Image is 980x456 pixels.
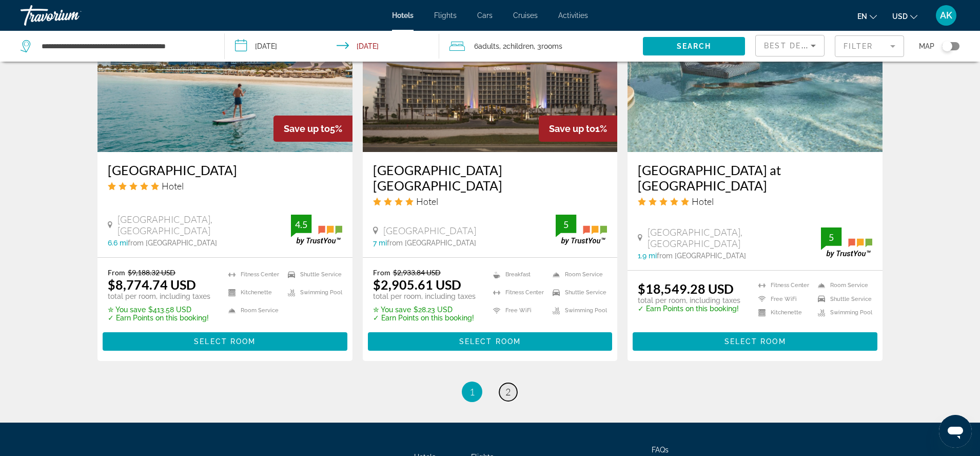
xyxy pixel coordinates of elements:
a: [GEOGRAPHIC_DATA] [GEOGRAPHIC_DATA] [373,162,607,193]
span: from [GEOGRAPHIC_DATA] [128,239,217,247]
a: Cars [477,11,493,20]
div: 5 star Hotel [108,180,342,192]
li: Fitness Center [753,281,813,290]
a: FAQs [652,446,669,454]
li: Free WiFi [753,295,813,303]
span: , 3 [534,39,562,53]
span: ✮ You save [373,306,411,314]
ins: $8,774.74 USD [108,277,196,292]
p: total per room, including taxes [108,292,210,300]
nav: Pagination [97,382,883,402]
span: Save up to [284,123,330,134]
img: trustyou-badge.svg [556,215,607,245]
li: Shuttle Service [547,286,607,299]
span: 6 [474,39,499,53]
button: Travelers: 6 adults, 2 children [439,31,643,62]
span: en [857,12,867,21]
p: ✓ Earn Points on this booking! [638,305,740,313]
a: Cruises [513,11,538,20]
a: Activities [558,11,588,20]
button: Search [643,37,745,55]
span: Hotel [416,196,438,207]
span: from [GEOGRAPHIC_DATA] [657,252,746,260]
span: Hotel [692,196,714,207]
button: Select Room [103,332,347,351]
button: Toggle map [934,42,959,51]
li: Swimming Pool [547,304,607,317]
a: Select Room [103,335,347,346]
mat-select: Sort by [764,40,816,52]
span: [GEOGRAPHIC_DATA], [GEOGRAPHIC_DATA] [648,226,821,249]
a: Flights [434,11,457,20]
img: trustyou-badge.svg [291,215,342,245]
button: Filter [835,35,904,58]
button: Select Room [368,332,613,351]
span: Map [919,39,934,53]
del: $2,933.84 USD [393,268,441,277]
li: Room Service [547,268,607,281]
span: Hotel [162,180,184,192]
p: total per room, including taxes [638,296,740,305]
img: trustyou-badge.svg [821,227,872,258]
span: 1.9 mi [638,252,657,260]
span: Children [506,42,534,50]
span: Select Room [724,337,786,346]
li: Room Service [223,304,283,317]
a: Select Room [368,335,613,346]
iframe: Button to launch messaging window [939,415,972,448]
span: AK [940,10,952,21]
div: 4 star Hotel [373,196,607,207]
a: [GEOGRAPHIC_DATA] at [GEOGRAPHIC_DATA] [638,162,872,193]
ins: $18,549.28 USD [638,281,734,296]
span: [GEOGRAPHIC_DATA], [GEOGRAPHIC_DATA] [117,214,291,236]
del: $9,188.32 USD [128,268,175,277]
li: Swimming Pool [813,309,872,317]
span: USD [892,12,908,21]
p: total per room, including taxes [373,292,476,300]
li: Fitness Center [223,268,283,281]
span: rooms [541,42,562,50]
span: , 2 [499,39,534,53]
li: Free WiFi [488,304,547,317]
div: 5 [556,218,576,231]
p: $413.58 USD [108,306,210,314]
div: 4.5 [291,218,311,231]
span: ✮ You save [108,306,146,314]
button: Check-in date: Oct 19, 2025 Check-out date: Oct 26, 2025 [225,31,439,62]
div: 1% [539,116,617,142]
a: [GEOGRAPHIC_DATA] [108,162,342,178]
span: [GEOGRAPHIC_DATA] [383,225,476,236]
div: 5 star Hotel [638,196,872,207]
button: User Menu [933,5,959,26]
span: 2 [505,386,511,397]
div: 5% [273,116,352,142]
a: Hotels [392,11,414,20]
button: Change currency [892,9,917,24]
span: Select Room [459,337,521,346]
button: Select Room [633,332,877,351]
a: Travorium [21,2,123,29]
p: ✓ Earn Points on this booking! [373,314,476,322]
span: 7 mi [373,239,387,247]
li: Kitchenette [753,309,813,317]
li: Fitness Center [488,286,547,299]
a: Select Room [633,335,877,346]
li: Shuttle Service [813,295,872,303]
span: Best Deals [764,42,817,50]
li: Swimming Pool [283,286,342,299]
p: ✓ Earn Points on this booking! [108,314,210,322]
span: Search [677,42,712,50]
span: Save up to [549,123,595,134]
span: 6.6 mi [108,239,128,247]
span: from [GEOGRAPHIC_DATA] [387,239,476,247]
li: Breakfast [488,268,547,281]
